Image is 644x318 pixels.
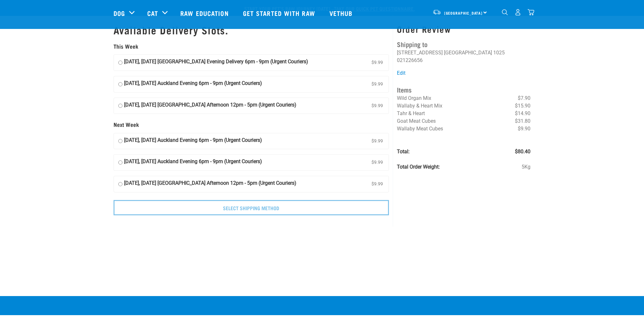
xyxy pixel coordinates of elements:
[114,8,125,18] a: Dog
[518,125,530,133] span: $9.90
[124,101,296,111] strong: [DATE], [DATE] [GEOGRAPHIC_DATA] Afternoon 12pm - 5pm (Urgent Couriers)
[124,179,296,189] strong: [DATE], [DATE] [GEOGRAPHIC_DATA] Afternoon 12pm - 5pm (Urgent Couriers)
[515,148,530,156] span: $80.40
[370,136,384,146] span: $9.99
[124,79,262,89] strong: [DATE], [DATE] Auckland Evening 6pm - 9pm (Urgent Couriers)
[397,110,425,116] span: Tahr & Heart
[124,58,308,67] strong: [DATE], [DATE] [GEOGRAPHIC_DATA] Evening Delivery 6pm - 9pm (Urgent Couriers)
[118,136,122,146] input: [DATE], [DATE] Auckland Evening 6pm - 9pm (Urgent Couriers) $9.99
[174,0,236,26] a: Raw Education
[397,103,442,109] span: Wallaby & Heart Mix
[124,136,262,146] strong: [DATE], [DATE] Auckland Evening 6pm - 9pm (Urgent Couriers)
[444,12,483,14] span: [GEOGRAPHIC_DATA]
[397,85,530,94] h4: Items
[370,158,384,167] span: $9.99
[370,79,384,89] span: $9.99
[118,101,122,111] input: [DATE], [DATE] [GEOGRAPHIC_DATA] Afternoon 12pm - 5pm (Urgent Couriers) $9.99
[397,164,440,170] strong: Total Order Weight:
[397,50,443,56] li: [STREET_ADDRESS]
[397,95,431,101] span: Wild Organ Mix
[522,163,530,171] span: 5Kg
[397,126,443,132] span: Wallaby Meat Cubes
[515,110,530,117] span: $14.90
[515,9,521,16] img: user.png
[502,9,508,15] img: home-icon-1@2x.png
[118,158,122,167] input: [DATE], [DATE] Auckland Evening 6pm - 9pm (Urgent Couriers) $9.99
[397,57,423,63] li: 021226656
[518,94,530,102] span: $7.90
[114,121,389,128] h5: Next Week
[370,58,384,67] span: $9.99
[397,39,530,49] h4: Shipping to
[114,24,389,36] h1: Available Delivery Slots.
[397,70,405,76] a: Edit
[397,24,530,34] h3: Order Review
[397,149,410,155] strong: Total:
[118,179,122,189] input: [DATE], [DATE] [GEOGRAPHIC_DATA] Afternoon 12pm - 5pm (Urgent Couriers) $9.99
[118,79,122,89] input: [DATE], [DATE] Auckland Evening 6pm - 9pm (Urgent Couriers) $9.99
[118,58,122,67] input: [DATE], [DATE] [GEOGRAPHIC_DATA] Evening Delivery 6pm - 9pm (Urgent Couriers) $9.99
[114,200,389,215] input: Select Shipping Method
[515,102,530,110] span: $15.90
[370,179,384,189] span: $9.99
[397,118,436,124] span: Goat Meat Cubes
[124,158,262,167] strong: [DATE], [DATE] Auckland Evening 6pm - 9pm (Urgent Couriers)
[147,8,158,18] a: Cat
[433,9,441,15] img: van-moving.png
[528,9,534,16] img: home-icon@2x.png
[114,43,389,50] h5: This Week
[444,50,505,56] li: [GEOGRAPHIC_DATA] 1025
[323,0,361,26] a: Vethub
[237,0,323,26] a: Get started with Raw
[370,101,384,111] span: $9.99
[515,117,530,125] span: $31.80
